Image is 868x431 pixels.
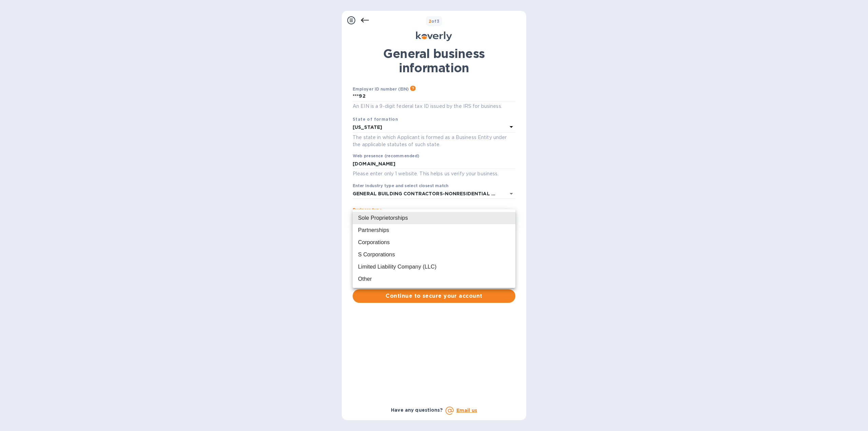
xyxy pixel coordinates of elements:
div: Sole Proprietorships [358,214,408,222]
div: Partnerships [358,226,389,234]
div: Other [358,275,372,283]
div: Limited Liability Company (LLC) [358,263,436,271]
div: S Corporations [358,251,395,259]
div: Corporations [358,238,390,247]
